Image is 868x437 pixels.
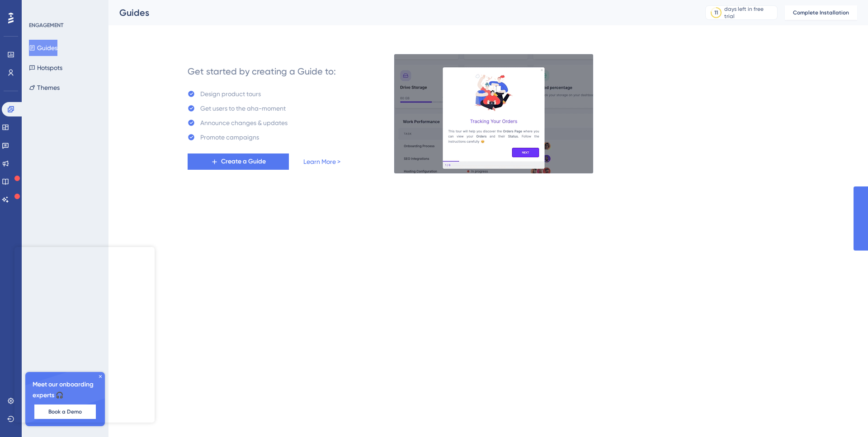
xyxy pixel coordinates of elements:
div: Promote campaigns [200,132,259,143]
button: Guides [29,40,57,56]
img: 21a29cd0e06a8f1d91b8bced9f6e1c06.gif [394,54,594,174]
button: Hotspots [29,60,62,76]
div: 11 [714,9,718,16]
div: Guides [119,6,683,19]
div: days left in free trial [724,5,774,20]
div: Get started by creating a Guide to: [188,65,336,78]
div: Get users to the aha-moment [200,103,286,114]
span: Complete Installation [793,9,849,16]
span: Create a Guide [221,156,266,167]
a: Learn More > [303,156,340,167]
div: ENGAGEMENT [29,22,63,29]
button: Complete Installation [785,5,857,20]
button: Create a Guide [188,153,289,170]
button: Themes [29,79,60,96]
iframe: UserGuiding AI Assistant Launcher [830,401,857,428]
div: Announce changes & updates [200,117,288,128]
div: Design product tours [200,88,261,99]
